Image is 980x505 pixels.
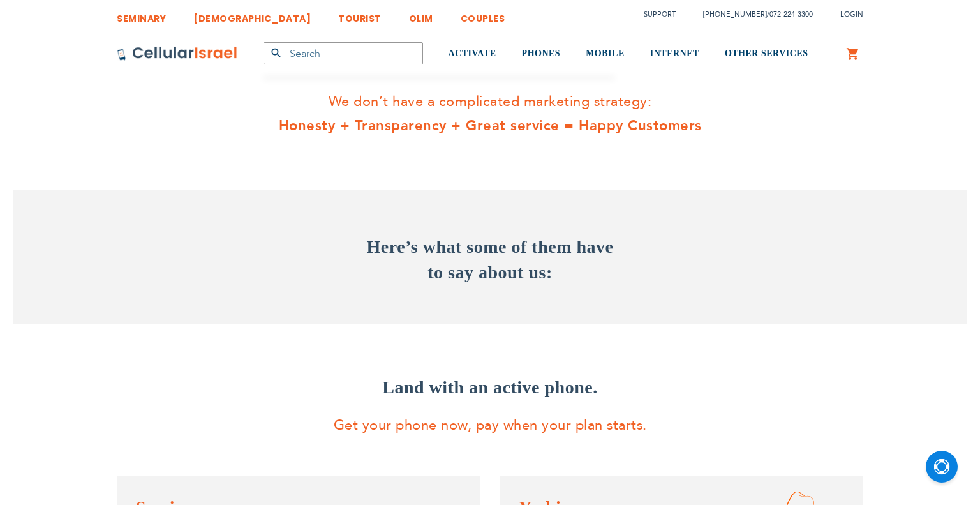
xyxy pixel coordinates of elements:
p: Get your phone now, pay when your plan starts. [117,413,863,438]
a: INTERNET [650,30,699,78]
a: COUPLES [461,3,505,27]
a: OLIM [409,3,433,27]
span: INTERNET [650,49,699,58]
a: PHONES [522,30,561,78]
a: SEMINARY [117,3,166,27]
img: Cellular Israel Logo [117,46,238,61]
strong: Honesty + Transparency + Great service = Happy Customers [117,114,863,139]
a: [PHONE_NUMBER] [703,10,767,19]
p: We don’t have a complicated marketing strategy: [117,89,863,139]
a: MOBILE [586,30,625,78]
a: TOURIST [338,3,382,27]
a: [DEMOGRAPHIC_DATA] [193,3,311,27]
span: MOBILE [586,49,625,58]
span: PHONES [522,49,561,58]
span: Login [840,10,863,19]
a: Support [644,10,676,19]
input: Search [264,42,423,64]
a: ACTIVATE [449,30,496,78]
a: 072-224-3300 [769,10,813,19]
span: OTHER SERVICES [725,49,808,58]
h3: Land with an active phone. [117,375,863,400]
h3: Here’s what some of them have to say about us: [117,234,863,285]
li: / [690,5,813,24]
span: ACTIVATE [449,49,496,58]
a: OTHER SERVICES [725,30,808,78]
